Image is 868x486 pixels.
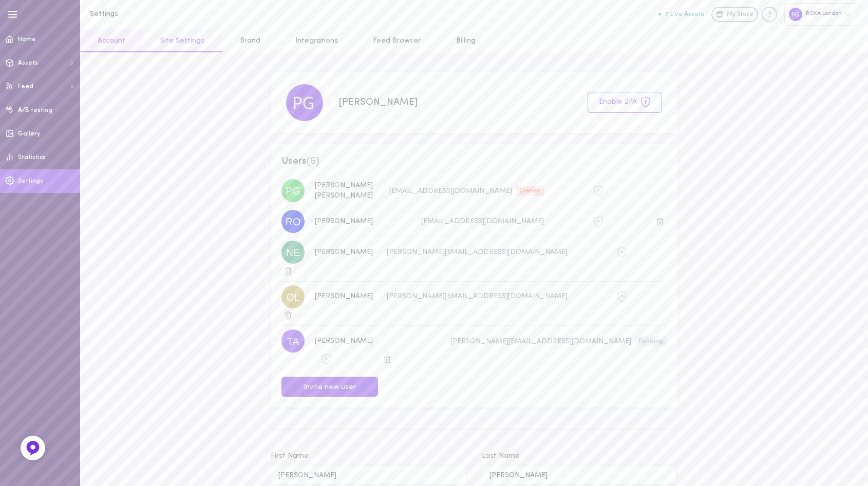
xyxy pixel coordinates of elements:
span: Last Name [482,452,520,460]
span: 2FA is not active [617,292,627,300]
img: Feedback Button [25,440,41,456]
div: Owner [516,186,544,196]
span: Settings [18,178,43,184]
span: My Store [727,10,753,20]
span: Gallery [18,131,40,137]
span: ( 5 ) [307,157,319,166]
a: 7 Live Assets [658,11,711,18]
span: [PERSON_NAME] [315,218,373,225]
div: Pending [635,336,667,346]
span: Statistics [18,154,46,161]
span: [EMAIL_ADDRESS][DOMAIN_NAME] [421,218,544,225]
span: A/B testing [18,107,52,113]
span: [PERSON_NAME] [315,248,373,256]
span: [PERSON_NAME] [338,98,418,107]
input: First Name [271,465,466,485]
span: [PERSON_NAME] [315,293,373,300]
span: Assets [18,60,38,66]
span: 2FA is not active [617,247,627,255]
button: Invite new user [281,377,378,397]
h1: Settings [90,10,259,18]
span: [PERSON_NAME] [315,337,373,345]
a: Site Settings [143,29,222,52]
button: 7 Live Assets [658,11,704,17]
span: Users [281,155,666,168]
div: Knowledge center [762,7,777,22]
a: Feed Browser [355,29,438,52]
a: Account [80,29,143,52]
div: ROKA London [784,3,858,25]
a: My Store [711,7,758,22]
a: Integrations [278,29,355,52]
span: 2FA is not active [321,355,331,362]
button: Enable 2FA [588,92,662,113]
a: Brand [222,29,278,52]
a: Billing [439,29,493,52]
span: [EMAIL_ADDRESS][DOMAIN_NAME] [389,187,512,195]
span: 2FA is not active [593,186,603,193]
span: [PERSON_NAME][EMAIL_ADDRESS][DOMAIN_NAME] [387,293,568,300]
span: First Name [271,452,309,460]
input: Last Name [482,465,677,485]
span: Feed [18,84,33,90]
span: Home [18,36,36,43]
span: [PERSON_NAME] [PERSON_NAME] [315,182,373,200]
span: [PERSON_NAME][EMAIL_ADDRESS][DOMAIN_NAME] [450,337,631,345]
span: 2FA is not active [593,217,603,224]
span: [PERSON_NAME][EMAIL_ADDRESS][DOMAIN_NAME] [387,248,568,256]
